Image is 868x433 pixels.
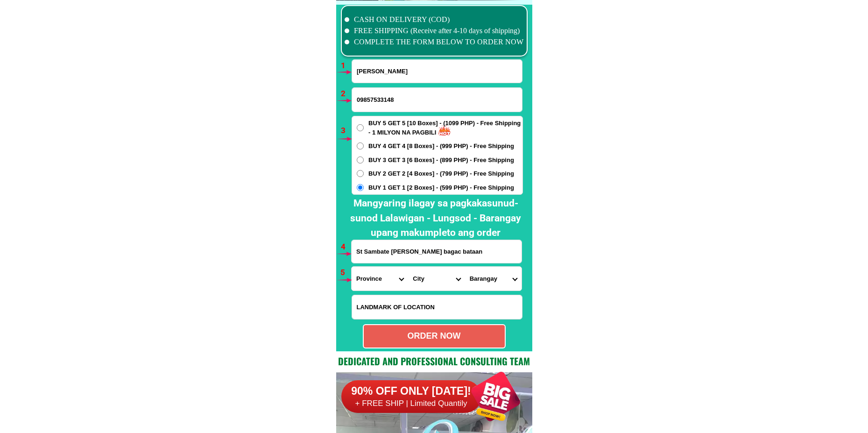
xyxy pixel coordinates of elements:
input: Input address [352,240,522,263]
input: Input LANDMARKOFLOCATION [352,295,522,319]
input: BUY 2 GET 2 [4 Boxes] - (799 PHP) - Free Shipping [357,170,364,177]
h6: 1 [341,60,352,72]
span: BUY 1 GET 1 [2 Boxes] - (599 PHP) - Free Shipping [368,183,514,192]
input: BUY 4 GET 4 [8 Boxes] - (999 PHP) - Free Shipping [357,142,364,149]
input: BUY 5 GET 5 [10 Boxes] - (1099 PHP) - Free Shipping - 1 MILYON NA PAGBILI [357,124,364,131]
li: CASH ON DELIVERY (COD) [345,14,524,25]
h6: 3 [341,125,352,137]
h6: 4 [341,241,352,253]
h2: Dedicated and professional consulting team [336,354,532,368]
h6: 5 [340,267,351,279]
select: Select province [352,267,408,291]
input: BUY 1 GET 1 [2 Boxes] - (599 PHP) - Free Shipping [357,184,364,191]
h2: Mangyaring ilagay sa pagkakasunud-sunod Lalawigan - Lungsod - Barangay upang makumpleto ang order [344,196,528,241]
div: ORDER NOW [364,330,505,342]
span: BUY 5 GET 5 [10 Boxes] - (1099 PHP) - Free Shipping - 1 MILYON NA PAGBILI [368,119,522,137]
select: Select commune [465,267,522,291]
h6: 90% OFF ONLY [DATE]! [341,384,481,398]
span: BUY 3 GET 3 [6 Boxes] - (899 PHP) - Free Shipping [368,156,514,165]
input: BUY 3 GET 3 [6 Boxes] - (899 PHP) - Free Shipping [357,156,364,163]
span: BUY 2 GET 2 [4 Boxes] - (799 PHP) - Free Shipping [368,169,514,178]
li: FREE SHIPPING (Receive after 4-10 days of shipping) [345,25,524,36]
span: BUY 4 GET 4 [8 Boxes] - (999 PHP) - Free Shipping [368,142,514,151]
select: Select district [408,267,465,291]
h6: + FREE SHIP | Limited Quantily [341,398,481,409]
li: COMPLETE THE FORM BELOW TO ORDER NOW [345,36,524,48]
input: Input full_name [352,60,522,83]
input: Input phone_number [352,88,522,112]
h6: 2 [341,88,352,100]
